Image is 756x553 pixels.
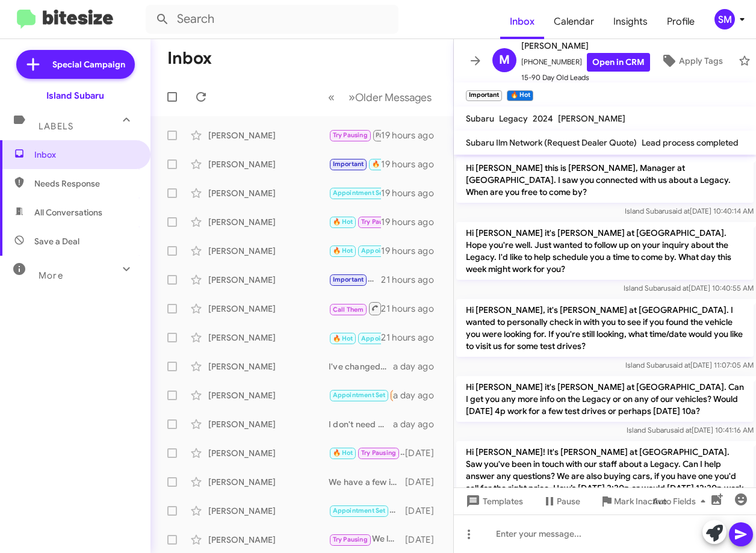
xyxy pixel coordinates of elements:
[329,244,381,258] div: Hello [PERSON_NAME]! Thank you for getting back to me. While I am sorry to hear we were not able ...
[329,504,405,517] div: Good Morning [PERSON_NAME]! Thank you for letting me know. We are here for you whenever you're re...
[625,360,754,369] span: Island Subaru [DATE] 11:07:05 AM
[333,131,368,139] span: Try Pausing
[329,360,393,372] div: I've changed my mind, thanks anyway
[381,332,444,344] div: 21 hours ago
[405,505,444,517] div: [DATE]
[405,534,444,546] div: [DATE]
[333,335,353,342] span: 🔥 Hot
[533,113,553,124] span: 2024
[714,9,735,29] div: SM
[393,360,444,372] div: a day ago
[333,189,386,197] span: Appointment Set
[208,303,329,315] div: [PERSON_NAME]
[558,113,625,124] span: [PERSON_NAME]
[521,53,650,72] span: [PHONE_NUMBER]
[381,216,444,228] div: 19 hours ago
[208,360,329,372] div: [PERSON_NAME]
[587,53,650,72] a: Open in CRM
[341,85,439,110] button: Next
[208,505,329,517] div: [PERSON_NAME]
[329,273,381,286] div: I know the car has a lot of equity and will sell for over 30k. So either I have a deal walking in...
[34,178,137,190] span: Needs Response
[604,4,657,39] a: Insights
[321,85,342,110] button: Previous
[642,137,739,148] span: Lead process completed
[657,4,704,39] a: Profile
[208,476,329,488] div: [PERSON_NAME]
[167,49,212,68] h1: Inbox
[456,299,754,357] p: Hi [PERSON_NAME], it's [PERSON_NAME] at [GEOGRAPHIC_DATA]. I wanted to personally check in with y...
[333,276,364,283] span: Important
[456,441,754,511] p: Hi [PERSON_NAME]! It's [PERSON_NAME] at [GEOGRAPHIC_DATA]. Saw you've been in touch with our staf...
[381,303,444,315] div: 21 hours ago
[627,425,754,434] span: Island Subaru [DATE] 10:41:16 AM
[208,216,329,228] div: [PERSON_NAME]
[333,507,386,514] span: Appointment Set
[381,245,444,257] div: 19 hours ago
[625,206,754,215] span: Island Subaru [DATE] 10:40:14 AM
[669,360,690,369] span: said at
[456,222,754,280] p: Hi [PERSON_NAME] it's [PERSON_NAME] at [GEOGRAPHIC_DATA]. Hope you're well. Just wanted to follow...
[361,247,414,255] span: Appointment Set
[328,90,335,105] span: «
[381,129,444,141] div: 19 hours ago
[652,490,710,512] span: Auto Fields
[463,490,523,512] span: Templates
[349,90,355,105] span: »
[671,425,692,434] span: said at
[456,376,754,422] p: Hi [PERSON_NAME] it's [PERSON_NAME] at [GEOGRAPHIC_DATA]. Can I get you any more info on the Lega...
[329,186,381,200] div: [URL][DOMAIN_NAME]
[208,447,329,459] div: [PERSON_NAME]
[361,449,396,457] span: Try Pausing
[329,128,381,142] div: Will do. Thanks again !
[16,50,135,79] a: Special Campaign
[521,39,650,53] span: [PERSON_NAME]
[329,301,381,316] div: No problem!
[333,247,353,255] span: 🔥 Hot
[329,446,405,460] div: Great, we look forward to hearing from you!
[361,335,414,342] span: Appointment Set
[393,418,444,430] div: a day ago
[614,490,667,512] span: Mark Inactive
[533,490,590,512] button: Pause
[361,218,396,226] span: Try Pausing
[499,51,510,70] span: M
[381,274,444,286] div: 21 hours ago
[521,72,650,84] span: 15-90 Day Old Leads
[669,206,690,215] span: said at
[329,215,381,229] div: Thankyou for letting us know! Whenever you are ready please feel free to reach out!
[39,121,73,132] span: Labels
[500,4,544,39] a: Inbox
[590,490,677,512] button: Mark Inactive
[321,85,439,110] nav: Page navigation example
[329,533,405,546] div: We look forward to hearing from you!
[544,4,604,39] a: Calendar
[208,534,329,546] div: [PERSON_NAME]
[456,157,754,203] p: Hi [PERSON_NAME] this is [PERSON_NAME], Manager at [GEOGRAPHIC_DATA]. I saw you connected with us...
[146,5,398,34] input: Search
[329,476,405,488] div: We have a few in stock, here is a link! [URL][DOMAIN_NAME]
[381,187,444,199] div: 19 hours ago
[466,90,502,101] small: Important
[333,306,364,314] span: Call Them
[333,536,368,543] span: Try Pausing
[34,149,137,161] span: Inbox
[34,206,102,218] span: All Conversations
[208,418,329,430] div: [PERSON_NAME]
[34,235,79,247] span: Save a Deal
[405,447,444,459] div: [DATE]
[507,90,533,101] small: 🔥 Hot
[624,283,754,292] span: Island Subaru [DATE] 10:40:55 AM
[208,187,329,199] div: [PERSON_NAME]
[329,157,381,171] div: That works perfect! We are here Saturdays 9-6 would you prefer a morning or afternoon appointment?
[466,137,637,148] span: Subaru Ilm Network (Request Dealer Quote)
[208,389,329,401] div: [PERSON_NAME]
[329,418,393,430] div: I don't need a car
[557,490,580,512] span: Pause
[668,283,689,292] span: said at
[704,9,743,29] button: SM
[52,58,125,70] span: Special Campaign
